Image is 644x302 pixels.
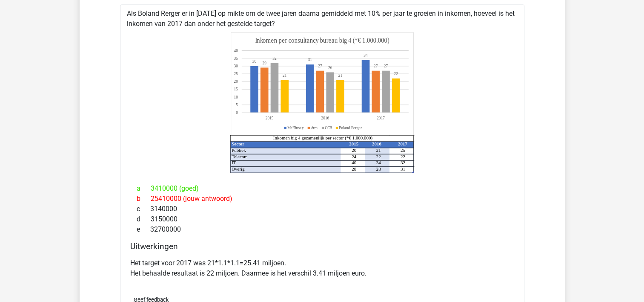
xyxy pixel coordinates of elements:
tspan: 26 [328,65,332,70]
span: a [137,183,151,194]
div: 3140000 [130,204,514,214]
tspan: McFlinsey [287,125,304,131]
tspan: 20 [234,79,238,84]
tspan: GCB [325,125,332,131]
tspan: 2015 [349,142,358,147]
tspan: Sector [232,142,244,147]
tspan: Inkomen big 4 gezamenlijk per sector (*€ 1.000.000) [273,135,372,141]
tspan: 2121 [282,73,342,78]
tspan: Telecom [232,154,248,159]
span: d [137,214,151,224]
p: Het target voor 2017 was 21*1.1*1.1=25.41 miljoen. Het behaalde resultaat is 22 miljoen. Daarmee ... [130,258,514,279]
tspan: 29 [262,61,266,66]
tspan: 34 [364,53,368,58]
tspan: 5 [236,102,238,107]
tspan: Overig [232,166,245,171]
div: 32700000 [130,224,514,235]
tspan: 28 [376,166,381,171]
div: 25410000 (jouw antwoord) [130,194,514,204]
tspan: 21 [376,148,381,153]
tspan: Inkomen per consultancy bureau big 4 (*€ 1.000.000) [255,37,389,45]
tspan: 28 [352,166,356,171]
tspan: 34 [376,160,381,166]
tspan: 20 [352,148,356,153]
span: e [137,224,150,235]
tspan: 22 [376,154,381,159]
tspan: Boland Rerger [339,125,362,131]
tspan: 10 [234,95,238,100]
tspan: 25 [400,148,405,153]
tspan: 32 [272,56,277,61]
div: 3410000 (goed) [130,183,514,194]
tspan: IT [232,160,236,166]
tspan: 2017 [398,142,407,147]
span: b [137,194,151,204]
tspan: 2016 [372,142,381,147]
tspan: 27 [384,64,388,69]
div: 3150000 [130,214,514,224]
tspan: 0 [236,110,238,115]
tspan: Arm [311,125,318,131]
span: c [137,204,150,214]
tspan: 25 [234,71,238,76]
tspan: 30 [252,59,256,64]
tspan: Publiek [232,148,246,153]
tspan: 2727 [318,64,378,69]
tspan: 22 [400,154,405,159]
h4: Uitwerkingen [130,241,514,251]
tspan: 31 [400,166,405,171]
tspan: 201520162017 [265,116,384,121]
tspan: 22 [394,71,398,76]
tspan: 32 [400,160,405,166]
tspan: 30 [234,64,238,69]
tspan: 31 [308,58,312,63]
tspan: 35 [234,56,238,61]
tspan: 24 [352,154,356,159]
tspan: 40 [234,48,238,53]
tspan: 40 [352,160,356,166]
tspan: 15 [234,87,238,92]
